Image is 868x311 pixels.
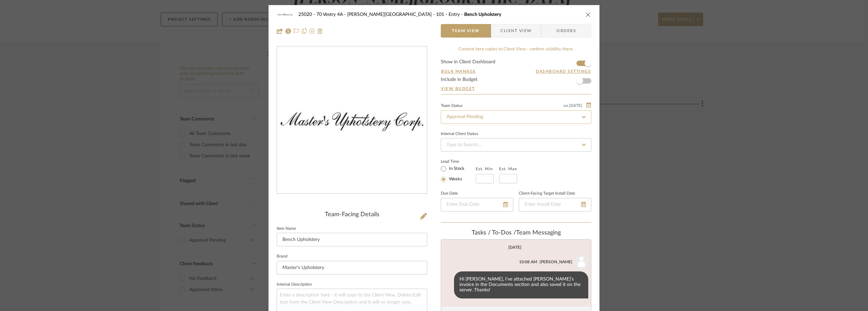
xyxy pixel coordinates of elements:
[448,166,465,172] label: In Stock
[499,166,517,171] label: Est. Max
[277,255,288,258] label: Brand
[472,230,516,236] span: Tasks / To-Dos /
[441,86,591,91] a: View Budget
[277,211,427,219] div: Team-Facing Details
[454,271,588,298] div: Hi [PERSON_NAME], I've attached [PERSON_NAME]'s invoice in the Documents section and also saved i...
[436,12,464,17] span: 101 - Entry
[500,24,532,38] span: Client View
[452,24,480,38] span: Team View
[539,259,572,265] div: [PERSON_NAME]
[277,233,427,246] input: Enter Item Name
[441,68,476,74] button: Bulk Manage
[441,138,591,152] input: Type to Search…
[441,132,478,136] div: Internal Client Status
[519,259,537,265] div: 10:08 AM
[441,192,458,195] label: Due Date
[585,12,591,18] button: close
[535,68,591,74] button: Dashboard Settings
[441,158,476,164] label: Lead Time
[564,104,568,108] span: on
[508,245,521,250] div: [DATE]
[464,12,501,17] span: Bench Upholstery
[277,283,312,286] label: Internal Description
[277,109,427,132] div: 0
[441,110,591,124] input: Type to Search…
[519,198,591,212] input: Enter Install Date
[277,109,427,132] img: 3962fdcd-0eae-45c4-8c97-f73144c45a0f_436x436.jpg
[448,176,462,182] label: Weeks
[317,28,323,34] img: Remove from project
[568,103,583,108] span: [DATE]
[476,166,493,171] label: Est. Min
[441,198,513,212] input: Enter Due Date
[277,261,427,274] input: Enter Brand
[277,227,296,230] label: Item Name
[298,12,436,17] span: 25020 - 70 Vestry 4A - [PERSON_NAME][GEOGRAPHIC_DATA]
[549,24,584,38] span: Orders
[441,104,462,108] div: Team Status
[519,192,575,195] label: Client-Facing Target Install Date
[441,164,476,183] mat-radio-group: Select item type
[441,229,591,237] div: team Messaging
[441,46,591,53] div: Content here copies to Client View - confirm visibility there.
[277,8,293,21] img: 3962fdcd-0eae-45c4-8c97-f73144c45a0f_48x40.jpg
[575,255,588,269] img: user_avatar.png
